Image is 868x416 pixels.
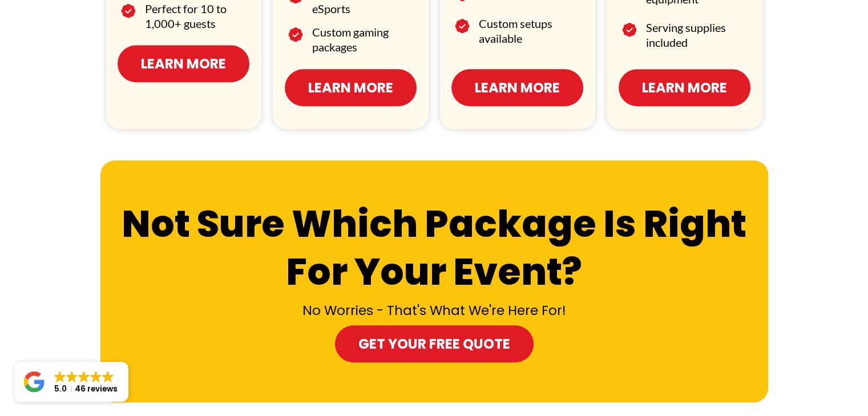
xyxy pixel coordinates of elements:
[121,1,135,21] img: Image
[646,20,751,50] h2: Serving supplies included
[479,16,584,46] h2: Custom setups available
[642,78,727,98] span: Learn More
[145,1,250,31] h2: Perfect for 10 to 1,000+ guests
[118,45,249,82] a: Learn More
[141,54,226,74] span: Learn More
[358,334,510,354] span: Get your Free Quote
[312,39,417,54] h2: packages
[475,78,560,98] span: Learn More
[103,200,765,297] h1: Not Sure Which Package Is Right For Your Event?
[622,20,636,40] img: Image
[285,69,417,106] a: Learn More
[335,325,534,362] a: Get your Free Quote
[14,362,128,402] a: Close GoogleGoogleGoogleGoogleGoogle 5.046 reviews
[455,16,469,36] img: Image
[308,78,393,98] span: Learn More
[288,25,302,45] img: Image
[451,69,583,106] a: Learn More
[312,25,417,39] h2: Custom gaming
[103,302,765,320] h2: No Worries - That's What We're Here For!
[619,69,750,106] a: Learn More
